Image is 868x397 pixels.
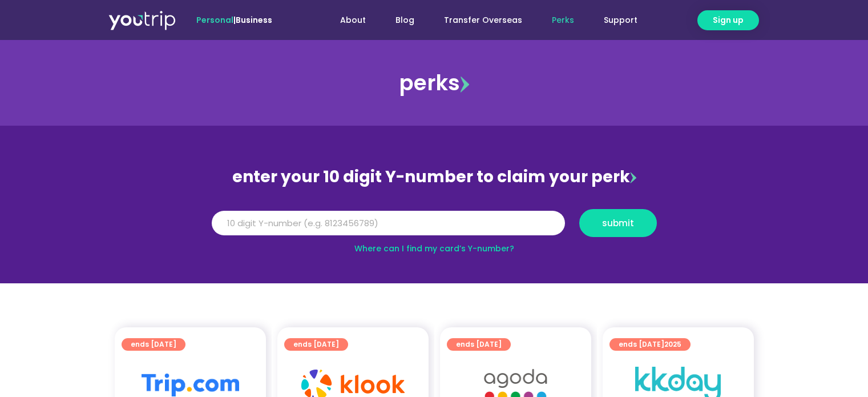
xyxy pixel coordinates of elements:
[697,10,759,30] a: Sign up
[293,338,339,351] span: ends [DATE]
[447,338,511,351] a: ends [DATE]
[664,339,681,349] span: 2025
[354,243,514,254] a: Where can I find my card’s Y-number?
[212,211,565,236] input: 10 digit Y-number (e.g. 8123456789)
[303,10,652,31] nav: Menu
[212,209,657,246] form: Y Number
[429,10,537,31] a: Transfer Overseas
[206,162,663,192] div: enter your 10 digit Y-number to claim your perk
[325,10,381,31] a: About
[537,10,589,31] a: Perks
[609,338,691,351] a: ends [DATE]2025
[456,338,502,351] span: ends [DATE]
[589,10,652,31] a: Support
[602,219,634,227] span: submit
[381,10,429,31] a: Blog
[196,14,272,26] span: |
[713,14,744,26] span: Sign up
[196,14,233,26] span: Personal
[131,338,176,351] span: ends [DATE]
[236,14,272,26] a: Business
[619,338,681,351] span: ends [DATE]
[284,338,348,351] a: ends [DATE]
[122,338,185,351] a: ends [DATE]
[579,209,657,237] button: submit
